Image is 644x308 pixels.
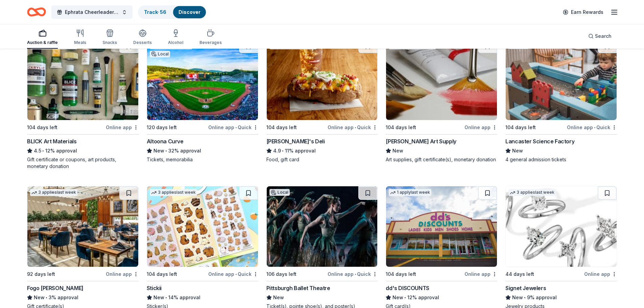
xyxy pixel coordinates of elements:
[46,295,47,300] span: •
[147,123,177,132] div: 120 days left
[386,270,416,278] div: 104 days left
[508,189,556,196] div: 3 applies last week
[147,40,258,120] img: Image for Altoona Curve
[102,26,117,49] button: Snacks
[42,148,44,153] span: •
[505,123,536,132] div: 104 days left
[328,123,378,132] div: Online app Quick
[178,9,200,15] a: Discover
[147,284,162,292] div: Stickii
[512,147,523,155] span: New
[595,32,612,40] span: Search
[505,270,534,278] div: 44 days left
[405,295,406,300] span: •
[34,147,41,155] span: 4.5
[27,293,139,302] div: 3% approval
[27,40,58,45] div: Auction & raffle
[165,148,167,153] span: •
[147,147,258,155] div: 32% approval
[138,5,207,19] button: Track· 56Discover
[386,293,497,302] div: 12% approval
[235,271,237,277] span: •
[208,123,258,132] div: Online app Quick
[464,270,497,278] div: Online app
[27,284,84,292] div: Fogo [PERSON_NAME]
[133,26,152,49] button: Desserts
[267,186,378,267] img: Image for Pittsburgh Ballet Theatre
[147,186,258,267] img: Image for Stickii
[266,39,378,163] a: Image for Jason's Deli3 applieslast week104 days leftOnline app•Quick[PERSON_NAME]'s Deli4.9•11% ...
[392,293,403,302] span: New
[147,137,184,145] div: Altoona Curve
[27,156,139,170] div: Gift certificate or coupons, art products, monetary donation
[506,40,617,120] img: Image for Lancaster Science Factory
[150,189,197,196] div: 3 applies last week
[505,156,617,163] div: 4 general admission tickets
[147,270,177,278] div: 104 days left
[386,39,497,163] a: Image for Trekell Art Supply6 applieslast week104 days leftOnline app[PERSON_NAME] Art SupplyNewA...
[512,293,523,302] span: New
[584,270,617,278] div: Online app
[355,125,356,130] span: •
[524,295,526,300] span: •
[583,29,617,43] button: Search
[34,293,45,302] span: New
[168,26,183,49] button: Alcohol
[567,123,617,132] div: Online app Quick
[282,148,284,153] span: •
[27,4,46,20] a: Home
[267,40,378,120] img: Image for Jason's Deli
[273,293,284,302] span: New
[386,186,497,267] img: Image for dd's DISCOUNTS
[559,6,607,18] a: Earn Rewards
[328,270,378,278] div: Online app Quick
[106,270,139,278] div: Online app
[106,123,139,132] div: Online app
[505,284,546,292] div: Signet Jewelers
[150,51,170,57] div: Local
[208,270,258,278] div: Online app Quick
[392,147,403,155] span: New
[505,137,574,145] div: Lancaster Science Factory
[30,189,77,196] div: 3 applies last week
[27,26,58,49] button: Auction & raffle
[355,271,356,277] span: •
[165,295,167,300] span: •
[506,186,617,267] img: Image for Signet Jewelers
[273,147,281,155] span: 4.9
[386,40,497,120] img: Image for Trekell Art Supply
[74,40,86,45] div: Meals
[147,156,258,163] div: Tickets, memorabilia
[27,186,138,267] img: Image for Fogo de Chao
[266,147,378,155] div: 11% approval
[144,9,166,15] a: Track· 56
[266,156,378,163] div: Food, gift card
[153,147,164,155] span: New
[266,137,325,145] div: [PERSON_NAME]'s Deli
[65,8,119,16] span: Ephrata Cheerleaders BINGO Extravaganza
[199,40,222,45] div: Beverages
[51,5,133,19] button: Ephrata Cheerleaders BINGO Extravaganza
[505,39,617,163] a: Image for Lancaster Science FactoryLocal104 days leftOnline app•QuickLancaster Science FactoryNew...
[386,137,456,145] div: [PERSON_NAME] Art Supply
[27,270,55,278] div: 92 days left
[168,40,183,45] div: Alcohol
[464,123,497,132] div: Online app
[133,40,152,45] div: Desserts
[102,40,117,45] div: Snacks
[594,125,595,130] span: •
[27,123,57,132] div: 104 days left
[266,270,296,278] div: 106 days left
[386,156,497,163] div: Art supplies, gift certificate(s), monetary donation
[27,137,76,145] div: BLICK Art Materials
[266,123,297,132] div: 104 days left
[27,147,139,155] div: 12% approval
[153,293,164,302] span: New
[386,284,429,292] div: dd's DISCOUNTS
[147,39,258,163] a: Image for Altoona Curve1 applylast weekLocal120 days leftOnline app•QuickAltoona CurveNew•32% app...
[27,40,138,120] img: Image for BLICK Art Materials
[199,26,222,49] button: Beverages
[147,293,258,302] div: 14% approval
[74,26,86,49] button: Meals
[505,293,617,302] div: 9% approval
